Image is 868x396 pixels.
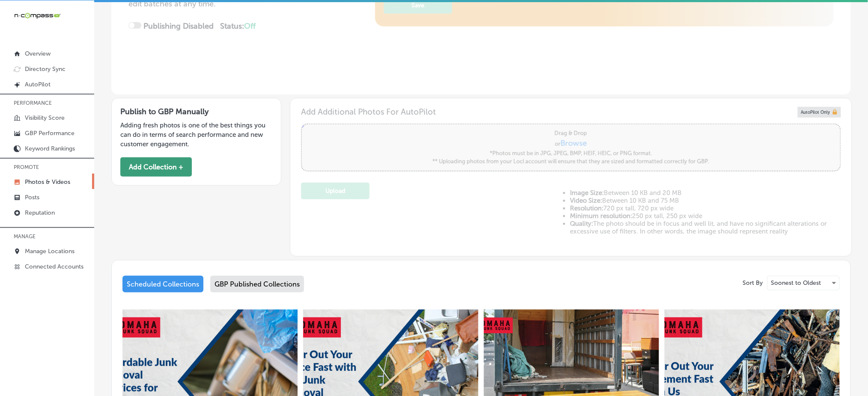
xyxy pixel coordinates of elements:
[25,145,75,152] p: Keyword Rankings
[25,114,65,121] p: Visibility Score
[210,276,304,293] div: GBP Published Collections
[25,65,66,73] p: Directory Sync
[122,276,203,293] div: Scheduled Collections
[25,50,51,57] p: Overview
[25,130,75,137] p: GBP Performance
[25,209,55,216] p: Reputation
[120,157,192,177] button: Add Collection +
[25,263,84,270] p: Connected Accounts
[14,12,61,20] img: 660ab0bf-5cc7-4cb8-ba1c-48b5ae0f18e60NCTV_CLogo_TV_Black_-500x88.png
[743,279,763,287] p: Sort By
[120,107,272,116] h3: Publish to GBP Manually
[25,248,75,255] p: Manage Locations
[25,81,51,88] p: AutoPilot
[771,279,821,287] p: Soonest to Oldest
[25,178,70,186] p: Photos & Videos
[768,276,839,290] div: Soonest to Oldest
[120,121,272,149] p: Adding fresh photos is one of the best things you can do in terms of search performance and new c...
[25,194,39,201] p: Posts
